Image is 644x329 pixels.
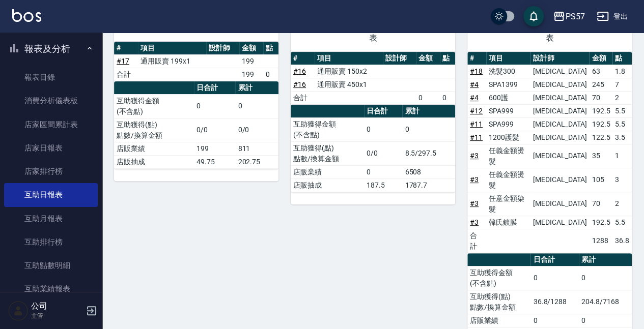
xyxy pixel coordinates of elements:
td: [MEDICAL_DATA] [530,216,589,229]
img: Person [8,301,29,321]
th: 設計師 [383,52,416,65]
th: 金額 [589,52,612,65]
td: 互助獲得金額 (不含點) [114,94,194,118]
td: 0 [364,165,402,178]
th: 日合計 [364,105,402,118]
td: SPA1399 [486,78,530,91]
th: 項目 [138,42,206,55]
td: 7 [612,78,632,91]
td: [MEDICAL_DATA] [530,104,589,117]
th: 累計 [402,105,455,118]
td: 合計 [114,68,138,81]
td: 店販抽成 [291,178,364,192]
td: [MEDICAL_DATA] [530,117,589,131]
td: 洗髮300 [486,65,530,78]
td: 105 [589,168,612,192]
td: 0 [530,266,578,290]
a: 報表目錄 [4,66,98,89]
img: Logo [12,9,41,22]
p: 主管 [31,311,83,320]
th: 設計師 [206,42,239,55]
td: 0 [194,94,236,118]
th: 點 [263,42,278,55]
th: 點 [440,52,455,65]
td: 0/0 [364,141,402,165]
td: 36.8 [612,229,632,253]
button: 登出 [593,7,632,26]
span: 2 圓圓 [MEDICAL_DATA] [DATE] 互助報表 [303,23,443,43]
td: 1288 [589,229,612,253]
a: #17 [117,57,129,65]
td: SPA999 [486,104,530,117]
th: 日合計 [530,253,578,266]
button: save [523,6,544,26]
td: 8.5/297.5 [402,141,455,165]
td: 互助獲得金額 (不含點) [291,117,364,141]
a: 互助業績報表 [4,277,98,301]
a: #3 [470,175,479,184]
td: 互助獲得(點) 點數/換算金額 [291,141,364,165]
table: a dense table [467,52,632,253]
button: PS57 [549,6,589,27]
td: 1200護髮 [486,131,530,144]
td: [MEDICAL_DATA] [530,192,589,216]
a: 互助日報表 [4,183,98,206]
a: #18 [470,67,483,75]
a: #16 [293,80,306,88]
th: 項目 [486,52,530,65]
td: 0/0 [194,118,236,142]
td: 811 [235,142,278,155]
table: a dense table [114,42,278,81]
td: 0 [364,117,402,141]
td: 600護 [486,91,530,104]
td: 互助獲得(點) 點數/換算金額 [114,118,194,142]
td: 0 [263,68,278,81]
td: 0 [440,91,455,104]
td: 5.5 [612,104,632,117]
th: # [114,42,138,55]
td: 3.5 [612,131,632,144]
th: 點 [612,52,632,65]
td: 2 [612,192,632,216]
button: 報表及分析 [4,36,98,62]
h5: 公司 [31,301,83,311]
td: 199 [239,68,263,81]
td: 0 [579,266,632,290]
table: a dense table [114,81,278,169]
td: 2 [612,91,632,104]
td: 互助獲得金額 (不含點) [467,266,530,290]
td: 122.5 [589,131,612,144]
td: [MEDICAL_DATA] [530,168,589,192]
a: 店家日報表 [4,136,98,160]
td: 5.5 [612,216,632,229]
a: 消費分析儀表板 [4,89,98,112]
td: 192.5 [589,117,612,131]
a: 店家區間累計表 [4,113,98,136]
td: 192.5 [589,216,612,229]
td: 店販業績 [291,165,364,178]
td: 通用販賣 150x2 [315,65,383,78]
td: 任意金額染髮 [486,192,530,216]
td: 70 [589,192,612,216]
td: 187.5 [364,178,402,192]
td: 6508 [402,165,455,178]
td: 36.8/1288 [530,290,578,314]
td: 合計 [467,229,486,253]
td: 1787.7 [402,178,455,192]
td: 202.75 [235,155,278,168]
a: #11 [470,133,483,141]
a: 互助月報表 [4,207,98,230]
th: 累計 [235,81,278,95]
div: PS57 [565,10,584,23]
th: 項目 [315,52,383,65]
td: 49.75 [194,155,236,168]
a: 店家排行榜 [4,160,98,183]
td: 199 [239,54,263,68]
a: #11 [470,120,483,128]
th: 日合計 [194,81,236,95]
td: [MEDICAL_DATA] [530,91,589,104]
td: [MEDICAL_DATA] [530,144,589,168]
td: 0 [235,94,278,118]
td: 店販業績 [467,314,530,327]
td: 合計 [291,91,315,104]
